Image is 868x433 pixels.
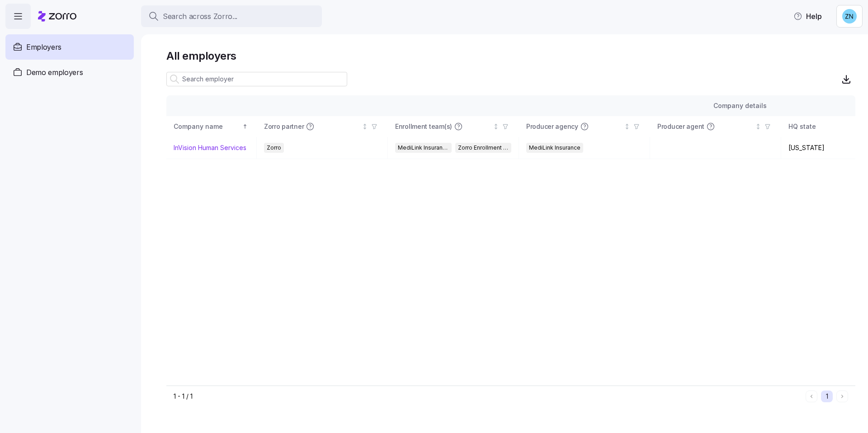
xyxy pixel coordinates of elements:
[624,123,630,130] div: Not sorted
[163,11,237,22] span: Search across Zorro...
[166,72,347,86] input: Search employer
[174,392,802,401] div: 1 - 1 / 1
[529,143,580,153] span: MediLink Insurance
[388,116,519,137] th: Enrollment team(s)Not sorted
[166,116,257,137] th: Company nameSorted ascending
[458,143,509,153] span: Zorro Enrollment Team
[5,60,134,85] a: Demo employers
[398,143,449,153] span: MediLink Insurance
[786,7,829,25] button: Help
[650,116,781,137] th: Producer agentNot sorted
[836,391,848,402] button: Next page
[519,116,650,137] th: Producer agencyNot sorted
[174,122,241,132] div: Company name
[821,391,833,402] button: 1
[755,123,761,130] div: Not sorted
[526,122,578,131] span: Producer agency
[174,143,246,152] a: InVision Human Services
[26,42,61,53] span: Employers
[242,123,248,130] div: Sorted ascending
[264,122,304,131] span: Zorro partner
[793,11,822,22] span: Help
[842,9,857,24] img: 5c518db9dac3a343d5b258230af867d6
[166,49,855,63] h1: All employers
[267,143,281,153] span: Zorro
[362,123,368,130] div: Not sorted
[26,67,83,78] span: Demo employers
[5,34,134,60] a: Employers
[395,122,452,131] span: Enrollment team(s)
[657,122,704,131] span: Producer agent
[257,116,388,137] th: Zorro partnerNot sorted
[806,391,817,402] button: Previous page
[493,123,499,130] div: Not sorted
[141,5,322,27] button: Search across Zorro...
